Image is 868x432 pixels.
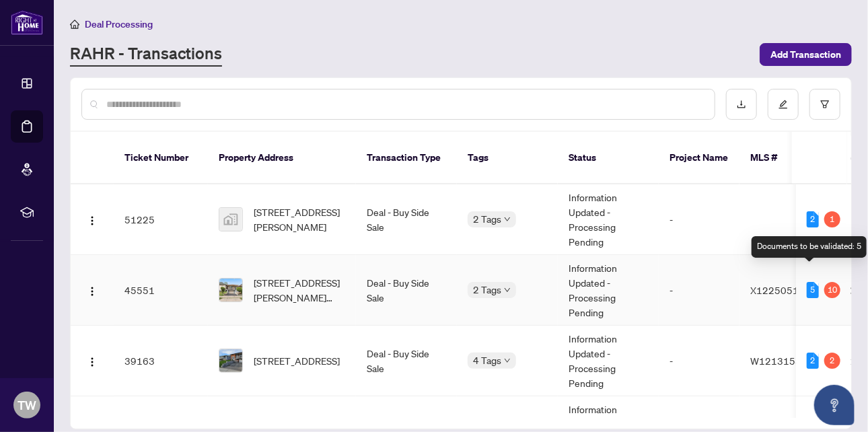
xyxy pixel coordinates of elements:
span: [STREET_ADDRESS] [254,353,340,368]
img: thumbnail-img [219,208,242,231]
div: 2 [807,353,819,369]
button: Logo [81,350,103,371]
th: Ticket Number [114,132,208,184]
div: 5 [807,282,819,298]
span: Add Transaction [770,44,841,65]
img: Logo [87,215,98,226]
span: [STREET_ADDRESS][PERSON_NAME] [254,205,345,234]
span: TW [17,396,36,415]
td: Deal - Buy Side Sale [356,184,457,255]
button: Open asap [814,385,855,425]
th: Transaction Type [356,132,457,184]
td: Information Updated - Processing Pending [558,255,659,326]
span: edit [779,100,788,109]
td: Information Updated - Processing Pending [558,184,659,255]
td: - [659,255,739,326]
span: 4 Tags [473,353,501,368]
th: MLS # [739,132,820,184]
img: Logo [87,357,98,367]
td: - [659,326,739,396]
span: Deal Processing [85,18,153,30]
td: 45551 [114,255,208,326]
td: 51225 [114,184,208,255]
img: thumbnail-img [219,349,242,372]
img: Logo [87,286,98,297]
span: down [504,357,511,364]
span: W12131554 [750,355,807,367]
button: download [726,89,757,120]
span: filter [820,100,830,109]
td: Information Updated - Processing Pending [558,326,659,396]
button: Logo [81,209,103,230]
span: 2 Tags [473,211,501,227]
th: Property Address [208,132,356,184]
span: down [504,287,511,293]
td: - [659,184,739,255]
td: Deal - Buy Side Sale [356,326,457,396]
span: download [737,100,746,109]
span: 2 Tags [473,282,501,297]
td: Deal - Buy Side Sale [356,255,457,326]
img: logo [11,10,43,35]
div: 2 [807,211,819,227]
div: 1 [824,211,840,227]
img: thumbnail-img [219,279,242,301]
button: Add Transaction [760,43,852,66]
span: home [70,20,79,29]
th: Project Name [659,132,739,184]
button: edit [768,89,799,120]
button: filter [809,89,840,120]
span: [STREET_ADDRESS][PERSON_NAME][PERSON_NAME] [254,275,345,305]
a: RAHR - Transactions [70,42,222,67]
div: Documents to be validated: 5 [752,236,867,258]
div: 10 [824,282,840,298]
span: X12250511 [750,284,805,296]
th: Status [558,132,659,184]
button: Logo [81,279,103,301]
div: 2 [824,353,840,369]
td: 39163 [114,326,208,396]
span: down [504,216,511,223]
th: Tags [457,132,558,184]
